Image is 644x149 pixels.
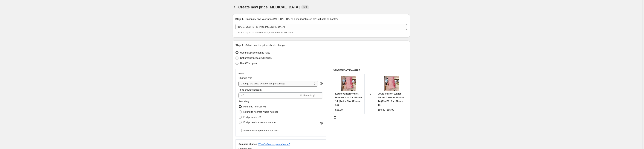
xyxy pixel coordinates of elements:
span: Draft [303,6,308,9]
span: Round to nearest whole number [243,110,278,113]
p: Select how the prices should change [245,43,285,47]
img: tunde-store-louis-vuitton-wallet-phone-case-for-iphone-14-1173490637_80x.jpg [341,76,356,91]
span: This title is just for internal use, customers won't see it [235,31,293,34]
input: 30% off holiday sale [235,24,407,30]
span: Louis Vuitton Wallet Phone Case for iPhone 14 (Red V / for iPhone 11) [335,92,362,106]
strike: $55.99 [387,108,394,112]
span: % (Price drop) [300,94,315,97]
p: Optionally give your price [MEDICAL_DATA] a title (eg "March 30% off sale on boots") [245,17,338,21]
span: Use bulk price change rules [240,51,270,54]
span: Change type [238,77,252,79]
div: $50.39 [378,108,385,112]
span: Louis Vuitton Wallet Phone Case for iPhone 14 (Red V / for iPhone 11) [378,92,404,106]
h2: Step 2. [235,43,244,47]
img: tunde-store-louis-vuitton-wallet-phone-case-for-iphone-14-1173490637_80x.jpg [384,76,399,91]
h2: Step 1. [235,17,244,21]
span: Create new price [MEDICAL_DATA] [238,5,300,9]
span: End prices in a certain number [243,121,276,124]
span: Show rounding direction options? [243,129,279,132]
h3: Compare at price [238,143,257,146]
span: Rounding [238,100,249,103]
input: -15 [238,92,299,98]
span: Use CSV upload [240,62,258,65]
button: Price change jobs [232,4,238,10]
div: help [319,82,323,85]
button: What's the compare at price? [258,143,290,146]
div: $55.99 [335,108,343,112]
span: Round to nearest .01 [243,105,266,108]
span: End prices in .99 [243,116,261,118]
span: Price change amount [238,88,261,91]
span: Set product prices individually [240,57,272,59]
h3: Price [238,72,244,75]
h6: STOREFRONT EXAMPLE [333,69,407,72]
